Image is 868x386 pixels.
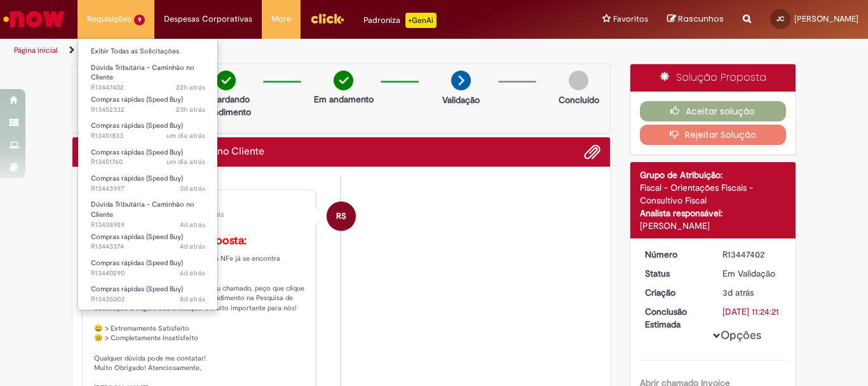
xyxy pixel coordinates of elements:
img: arrow-next.png [451,71,471,90]
span: 8d atrás [180,294,205,304]
span: Favoritos [613,13,648,25]
span: 23h atrás [176,105,205,114]
a: Aberto R13440290 : Compras rápidas (Speed Buy) [78,256,218,280]
span: Compras rápidas (Speed Buy) [91,148,183,157]
span: Compras rápidas (Speed Buy) [91,284,183,294]
a: Aberto R13451760 : Compras rápidas (Speed Buy) [78,146,218,169]
span: R13443997 [91,184,205,194]
p: +GenAi [405,13,437,28]
a: Aberto R13443997 : Compras rápidas (Speed Buy) [78,172,218,195]
img: img-circle-grey.png [569,71,588,90]
dt: Número [635,248,714,261]
span: 6d atrás [180,268,205,278]
span: um dia atrás [166,157,205,167]
div: Analista responsável: [640,207,787,219]
div: Padroniza [363,13,437,28]
ul: Requisições [78,38,218,310]
button: Rejeitar Solução [640,125,787,145]
button: Adicionar anexos [584,144,600,160]
img: ServiceNow [1,6,67,32]
span: um dia atrás [166,131,205,141]
span: 4d atrás [180,242,205,251]
a: Exibir Todas as Solicitações [78,45,218,59]
span: Compras rápidas (Speed Buy) [91,232,183,242]
p: Aguardando atendimento [195,93,257,118]
span: Dúvida Tributária - Caminhão no Cliente [91,200,194,219]
span: R13451833 [91,131,205,141]
a: Página inicial [14,45,58,55]
div: 26/08/2025 10:24:18 [722,286,782,299]
span: R13443374 [91,242,205,252]
dt: Criação [635,286,714,299]
time: 27/08/2025 11:09:13 [166,157,205,167]
span: Compras rápidas (Speed Buy) [91,258,183,268]
div: [PERSON_NAME] [640,219,787,232]
img: click_logo_yellow_360x200.png [310,9,344,28]
ul: Trilhas de página [10,39,569,62]
span: Compras rápidas (Speed Buy) [91,174,183,183]
span: Compras rápidas (Speed Buy) [91,95,183,104]
span: R13447402 [91,83,205,93]
span: 3d atrás [722,287,754,298]
div: R13447402 [722,248,782,261]
span: 9 [134,15,145,25]
span: JC [776,15,784,23]
button: Aceitar solução [640,101,787,121]
a: Aberto R13451833 : Compras rápidas (Speed Buy) [78,119,218,142]
a: Aberto R13447402 : Dúvida Tributária - Caminhão no Cliente [78,61,218,88]
time: 26/08/2025 10:24:18 [722,287,754,298]
span: Dúvida Tributária - Caminhão no Cliente [91,63,194,83]
div: Fiscal - Orientações Fiscais - Consultivo Fiscal [640,181,787,207]
span: Requisições [87,13,132,25]
a: Rascunhos [667,13,724,25]
span: 3d atrás [180,184,205,193]
span: R13435003 [91,294,205,305]
span: R13440290 [91,268,205,279]
span: More [271,13,291,25]
div: Solução Proposta [630,64,796,92]
span: Compras rápidas (Speed Buy) [91,121,183,130]
div: Em Validação [722,267,782,280]
span: 22h atrás [176,83,205,92]
time: 27/08/2025 11:19:15 [166,131,205,141]
div: Grupo de Atribuição: [640,169,787,181]
span: R13451760 [91,157,205,167]
a: Aberto R13438959 : Dúvida Tributária - Caminhão no Cliente [78,198,218,225]
img: check-circle-green.png [216,71,236,90]
span: Rascunhos [678,13,724,25]
time: 25/08/2025 11:22:35 [180,220,205,230]
time: 22/08/2025 14:55:58 [180,268,205,278]
time: 21/08/2025 09:40:05 [180,294,205,304]
time: 25/08/2025 12:07:03 [180,184,205,193]
div: Rafael SoaresDaSilva [327,202,356,231]
time: 27/08/2025 13:04:20 [176,105,205,114]
time: 25/08/2025 10:27:26 [180,242,205,251]
div: [DATE] 11:24:21 [722,305,782,318]
img: check-circle-green.png [334,71,353,90]
p: Concluído [559,93,599,106]
span: 4d atrás [180,220,205,230]
dt: Status [635,267,714,280]
a: Aberto R13452332 : Compras rápidas (Speed Buy) [78,93,218,116]
span: R13452332 [91,105,205,115]
p: Validação [442,93,480,106]
a: Aberto R13435003 : Compras rápidas (Speed Buy) [78,282,218,306]
span: Despesas Corporativas [164,13,252,25]
span: R13438959 [91,220,205,230]
time: 27/08/2025 14:01:53 [176,83,205,92]
span: RS [336,201,346,231]
span: [PERSON_NAME] [794,13,858,24]
p: Em andamento [314,93,374,106]
a: Aberto R13443374 : Compras rápidas (Speed Buy) [78,230,218,254]
dt: Conclusão Estimada [635,305,714,331]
